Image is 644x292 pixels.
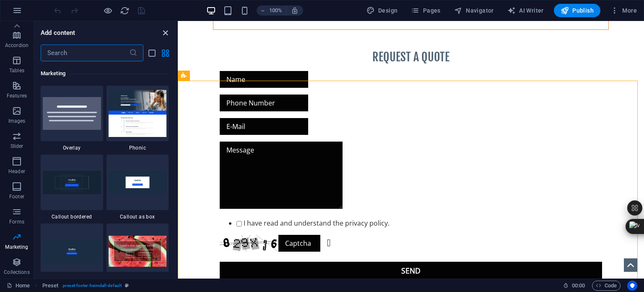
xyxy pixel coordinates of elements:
[8,118,26,124] p: Images
[9,193,24,200] p: Footer
[119,5,130,16] button: reload
[363,4,401,17] div: Design (Ctrl+Alt+Y)
[147,48,157,58] button: list-view
[42,281,59,291] span: Click to select. Double-click to edit
[9,218,24,225] p: Forms
[106,213,169,220] span: Callout as box
[41,145,103,151] span: Overlay
[408,4,444,17] button: Pages
[41,68,169,79] h6: Marketing
[42,19,424,43] div: ​​​​
[554,4,600,17] button: Publish
[504,4,547,17] button: AI Writer
[160,48,170,58] button: grid-view
[561,6,594,15] span: Publish
[4,269,29,276] p: Collections
[43,239,101,263] img: callout.png
[106,145,169,151] span: Phonic
[160,28,170,38] button: close panel
[125,283,129,288] i: This element is a customizable preset
[291,7,299,14] i: On resize automatically adjust zoom level to fit chosen device.
[592,281,621,291] button: Code
[507,6,544,15] span: AI Writer
[42,281,129,291] nav: breadcrumb
[109,236,167,267] img: Screenshot_2019-10-25SitejetTemplate-BlankRedesign-Berlin3.png
[257,5,286,16] button: 100%
[411,6,440,15] span: Pages
[109,171,167,194] img: callout-box_v2.png
[106,86,169,151] div: Phonic
[627,281,637,291] button: Usercentrics
[103,5,113,16] button: Click here to leave preview mode and continue editing
[109,90,167,137] img: Screenshot_2019-06-19SitejetTemplate-BlankRedesign-Berlin7.png
[9,67,24,74] p: Tables
[607,4,640,17] button: More
[7,281,30,291] a: Click to cancel selection. Double-click to open Pages
[5,244,28,250] p: Marketing
[454,6,494,15] span: Navigator
[366,6,398,15] span: Design
[43,97,101,130] img: overlay-default.svg
[106,155,169,220] div: Callout as box
[43,171,101,194] img: callout-border.png
[5,42,29,49] p: Accordion
[10,143,23,150] p: Slider
[596,281,617,291] span: Code
[41,155,103,220] div: Callout bordered
[578,282,579,289] span: :
[363,4,401,17] button: Design
[563,281,585,291] h6: Session time
[7,92,27,99] p: Features
[41,213,103,220] span: Callout bordered
[41,86,103,151] div: Overlay
[62,281,122,291] span: . preset-footer-heimdall-default
[41,45,129,61] input: Search
[572,281,585,291] span: 00 00
[120,6,130,16] i: Reload page
[8,168,25,175] p: Header
[41,28,75,38] h6: Add content
[451,4,497,17] button: Navigator
[610,6,637,15] span: More
[269,5,283,16] h6: 100%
